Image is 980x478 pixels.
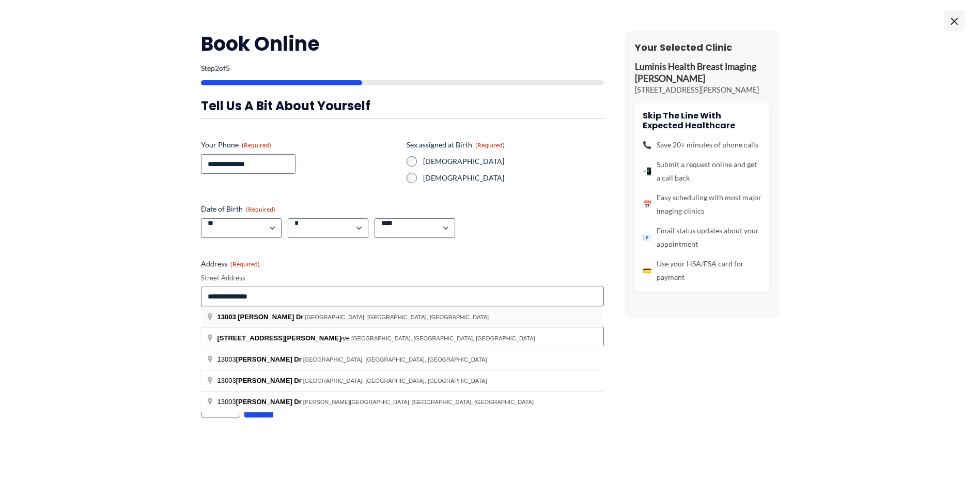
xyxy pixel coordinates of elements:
[643,138,651,152] span: 📞
[643,138,761,152] li: Save 20+ minutes of phone calls
[246,205,275,213] span: (Required)
[635,85,769,95] p: [STREET_ADDRESS][PERSON_NAME]
[238,313,303,321] span: [PERSON_NAME] Dr
[226,64,230,72] span: 5
[201,65,604,72] p: Step of
[407,140,505,150] legend: Sex assigned at Birth
[944,10,965,31] span: ×
[643,198,651,211] span: 📅
[635,61,769,85] p: Luminis Health Breast Imaging [PERSON_NAME]
[217,334,341,342] span: [STREET_ADDRESS][PERSON_NAME]
[643,257,761,284] li: Use your HSA/FSA card for payment
[351,335,535,341] span: [GEOGRAPHIC_DATA], [GEOGRAPHIC_DATA], [GEOGRAPHIC_DATA]
[230,260,260,268] span: (Required)
[201,140,398,150] label: Your Phone
[423,156,604,167] label: [DEMOGRAPHIC_DATA]
[217,334,351,342] span: ive
[201,31,604,56] h2: Book Online
[217,313,236,321] span: 13003
[643,231,651,244] span: 📧
[303,378,487,384] span: [GEOGRAPHIC_DATA], [GEOGRAPHIC_DATA], [GEOGRAPHIC_DATA]
[236,398,302,406] span: [PERSON_NAME] Dr
[643,264,651,277] span: 💳
[217,398,303,406] span: 13003
[643,191,761,218] li: Easy scheduling with most major imaging clinics
[303,356,487,363] span: [GEOGRAPHIC_DATA], [GEOGRAPHIC_DATA], [GEOGRAPHIC_DATA]
[236,377,302,384] span: [PERSON_NAME] Dr
[236,355,302,363] span: [PERSON_NAME] Dr
[475,141,505,149] span: (Required)
[215,64,219,72] span: 2
[217,377,303,384] span: 13003
[305,314,489,320] span: [GEOGRAPHIC_DATA], [GEOGRAPHIC_DATA], [GEOGRAPHIC_DATA]
[303,399,534,405] span: [PERSON_NAME][GEOGRAPHIC_DATA], [GEOGRAPHIC_DATA], [GEOGRAPHIC_DATA]
[643,158,761,185] li: Submit a request online and get a call back
[201,259,260,269] legend: Address
[217,355,303,363] span: 13003
[643,224,761,251] li: Email status updates about your appointment
[201,204,275,214] legend: Date of Birth
[643,111,761,130] h4: Skip the line with Expected Healthcare
[242,141,271,149] span: (Required)
[643,165,651,178] span: 📲
[423,173,604,183] label: [DEMOGRAPHIC_DATA]
[201,98,604,114] h3: Tell us a bit about yourself
[201,273,604,283] label: Street Address
[635,41,769,53] h3: Your Selected Clinic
